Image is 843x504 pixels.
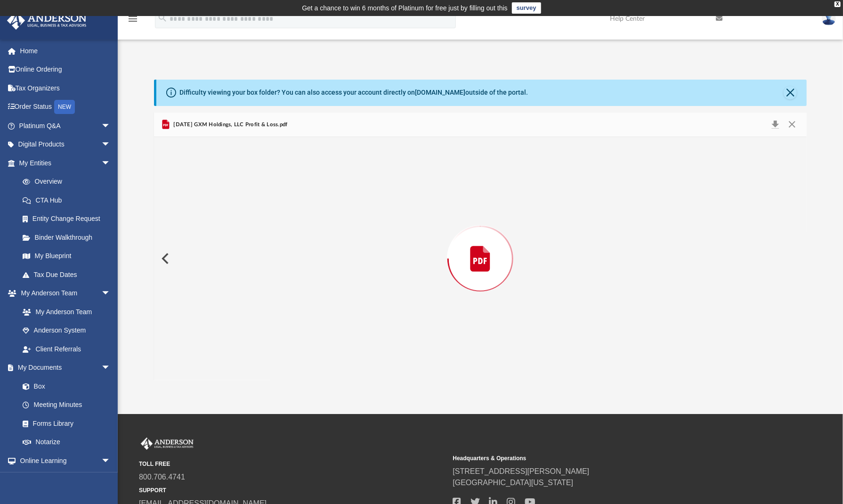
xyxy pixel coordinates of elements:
a: CTA Hub [13,191,125,210]
a: Client Referrals [13,340,120,358]
img: Anderson Advisors Platinum Portal [139,438,195,450]
a: Tax Organizers [7,79,125,98]
div: Difficulty viewing your box folder? You can also access your account directly on outside of the p... [179,88,528,98]
a: Box [13,377,115,396]
a: menu [127,18,138,24]
a: [STREET_ADDRESS][PERSON_NAME] [453,467,590,475]
a: Binder Walkthrough [13,228,125,247]
div: Preview [154,113,807,381]
small: TOLL FREE [139,460,446,468]
a: Anderson System [13,321,120,340]
a: Tax Due Dates [13,265,125,284]
a: survey [512,2,541,14]
div: close [835,1,841,7]
a: Courses [13,470,120,489]
i: menu [127,13,138,24]
div: Get a chance to win 6 months of Platinum for free just by filling out this [302,2,508,14]
button: Close [784,86,797,99]
span: arrow_drop_down [101,154,120,173]
a: Home [7,41,125,60]
button: Close [784,118,801,131]
span: arrow_drop_down [101,451,120,471]
img: Anderson Advisors Platinum Portal [4,11,89,30]
a: My Blueprint [13,247,120,266]
img: User Pic [822,12,836,25]
span: arrow_drop_down [101,135,120,154]
a: Online Learningarrow_drop_down [7,451,120,470]
small: SUPPORT [139,486,446,495]
a: My Documentsarrow_drop_down [7,358,120,377]
a: Meeting Minutes [13,396,120,415]
a: Notarize [13,433,120,452]
button: Download [767,118,784,131]
a: Entity Change Request [13,210,125,228]
small: Headquarters & Operations [453,454,761,463]
a: My Entitiesarrow_drop_down [7,154,125,172]
span: arrow_drop_down [101,116,120,136]
span: arrow_drop_down [101,284,120,303]
div: NEW [54,100,75,114]
a: [GEOGRAPHIC_DATA][US_STATE] [453,479,574,487]
a: My Anderson Teamarrow_drop_down [7,284,120,303]
a: My Anderson Team [13,302,115,321]
button: Previous File [154,245,175,272]
a: Forms Library [13,414,115,433]
a: Digital Productsarrow_drop_down [7,135,125,154]
span: [DATE] GXM Holdings, LLC Profit & Loss.pdf [171,121,287,129]
a: Platinum Q&Aarrow_drop_down [7,116,125,135]
a: 800.706.4741 [139,473,185,481]
a: Overview [13,172,125,191]
a: [DOMAIN_NAME] [415,89,465,96]
i: search [157,13,168,23]
span: arrow_drop_down [101,358,120,378]
a: Order StatusNEW [7,98,125,117]
a: Online Ordering [7,60,125,79]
